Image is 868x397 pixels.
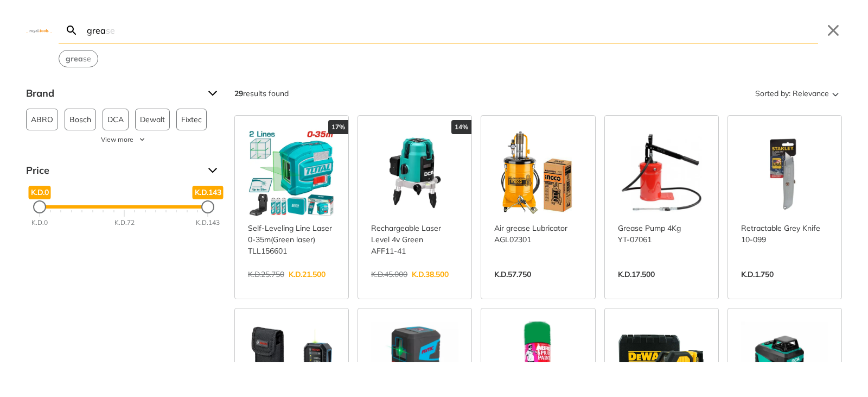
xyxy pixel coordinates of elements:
[66,53,91,65] span: se
[85,17,818,43] input: Search…
[140,109,165,130] span: Dewalt
[103,109,129,130] button: DCA
[328,120,348,134] div: 17%
[101,135,133,144] span: View more
[33,200,46,213] div: Minimum Price
[26,109,58,130] button: ABRO
[135,109,170,130] button: Dewalt
[201,200,214,213] div: Maximum Price
[107,109,124,130] span: DCA
[114,218,135,228] div: K.D.72
[793,85,829,102] span: Relevance
[181,109,202,130] span: Fixtec
[59,50,98,67] div: Suggestion: grease
[753,85,842,102] button: Sorted by:Relevance Sort
[26,162,200,179] span: Price
[196,218,220,228] div: K.D.143
[69,109,91,130] span: Bosch
[26,28,52,33] img: Close
[234,89,243,98] strong: 29
[31,109,53,130] span: ABRO
[26,135,221,144] button: View more
[66,54,83,64] strong: grea
[829,87,842,100] svg: Sort
[59,51,98,67] button: Select suggestion: grease
[825,22,842,39] button: Close
[65,109,96,130] button: Bosch
[176,109,207,130] button: Fixtec
[65,24,78,37] svg: Search
[451,120,471,134] div: 14%
[234,85,289,102] div: results found
[31,218,48,228] div: K.D.0
[26,85,200,102] span: Brand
